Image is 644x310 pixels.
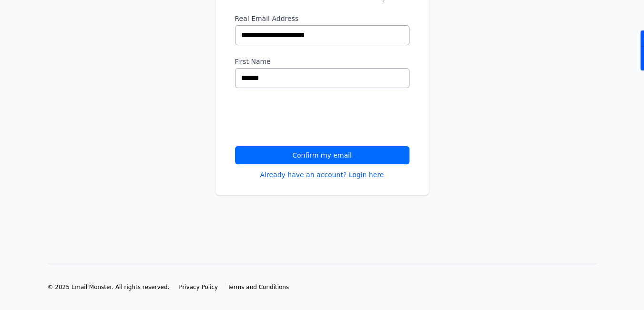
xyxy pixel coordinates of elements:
[179,283,218,291] a: Privacy Policy
[227,283,289,291] a: Terms and Conditions
[235,57,409,66] label: First Name
[235,100,380,137] iframe: reCAPTCHA
[235,146,409,164] button: Confirm my email
[260,170,384,180] a: Already have an account? Login here
[48,283,170,291] li: © 2025 Email Monster. All rights reserved.
[235,14,409,23] label: Real Email Address
[227,284,289,290] span: Terms and Conditions
[179,284,218,290] span: Privacy Policy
